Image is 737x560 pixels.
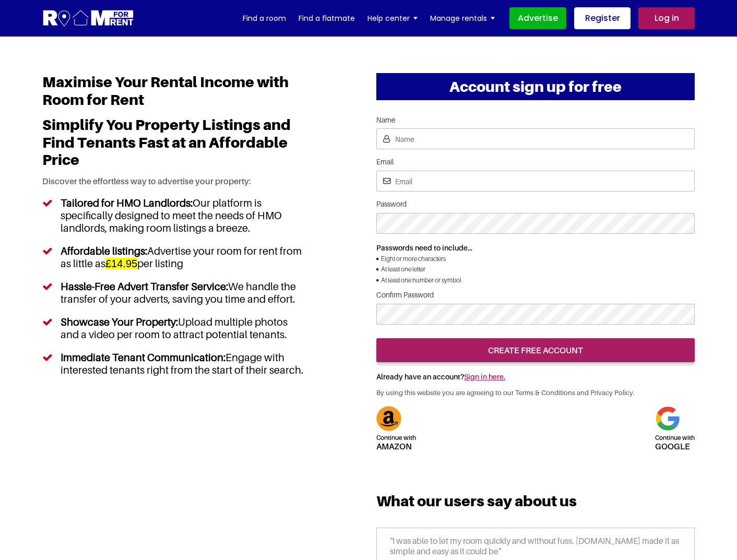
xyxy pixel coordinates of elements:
a: Advertise [509,7,566,29]
a: Continue withAmazon [376,412,416,450]
h5: Showcase Your Property: [61,316,178,328]
h5: Tailored for HMO Landlords: [61,197,193,209]
p: Passwords need to include... [376,242,695,254]
h5: Hassle-Free Advert Transfer Service: [61,280,228,293]
h3: What our users say about us [376,492,695,518]
a: Sign in here. [464,372,505,381]
a: Continue withgoogle [655,412,695,450]
h5: google [655,431,695,450]
h5: Affordable listings: [61,245,302,270]
a: Register [574,7,631,29]
li: Eight or more characters [376,254,695,264]
span: Continue with [655,434,695,442]
h1: Maximise Your Rental Income with Room for Rent [42,73,305,116]
span: Continue with [376,434,416,442]
label: Name [376,116,695,125]
a: Help center [367,10,418,26]
li: We handle the transfer of your adverts, saving you time and effort. [42,275,305,311]
a: Log in [638,7,695,29]
li: At least one number or symbol [376,275,695,285]
a: Manage rentals [430,10,495,26]
li: Upload multiple photos and a video per room to attract potential tenants. [42,311,305,346]
input: create free account [376,338,695,362]
li: At least one letter [376,264,695,275]
a: Find a room [243,10,286,26]
label: Confirm Password [376,291,695,300]
label: Email [376,158,695,166]
li: Engage with interested tenants right from the start of their search. [42,346,305,382]
h5: Immediate Tenant Communication: [61,351,225,364]
p: Discover the effortless way to advertise your property: [42,176,305,192]
h2: Account sign up for free [376,73,695,100]
h5: £14.95 [105,258,137,269]
h2: Simplify You Property Listings and Find Tenants Fast at an Affordable Price [42,116,305,176]
label: Password [376,200,695,209]
span: Advertise your room for rent from as little as per listing [61,245,302,270]
h5: Amazon [376,431,416,450]
a: Find a flatmate [299,10,355,26]
input: Email [376,171,695,192]
p: By using this website you are agreeing to our Terms & Conditions and Privacy Policy. [376,387,695,398]
h5: Already have an account? [376,362,695,387]
img: Amazon [376,406,401,431]
li: Our platform is specifically designed to meet the needs of HMO landlords, making room listings a ... [42,192,305,240]
input: Name [376,128,695,149]
img: Logo for Room for Rent, featuring a welcoming design with a house icon and modern typography [42,9,135,28]
img: Google [655,406,680,431]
